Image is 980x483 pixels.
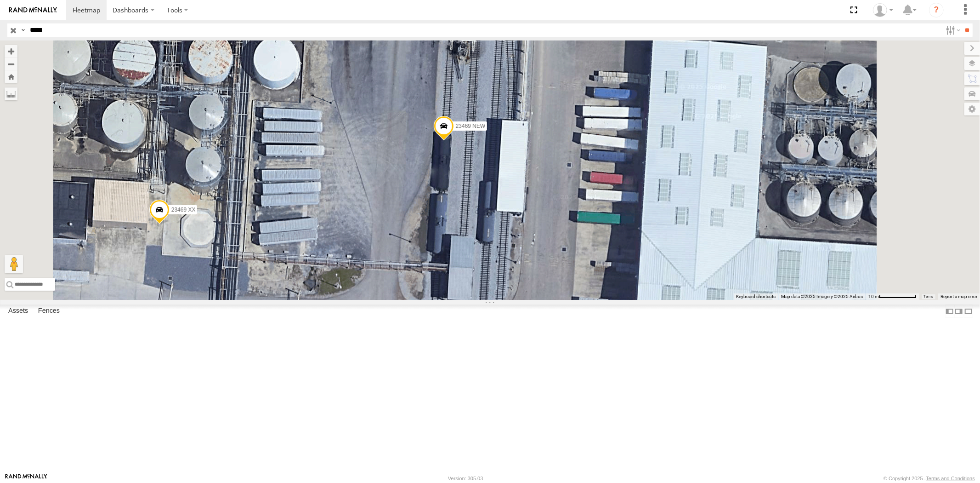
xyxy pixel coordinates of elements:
i: ? [929,3,944,17]
button: Zoom in [5,45,17,57]
label: Measure [5,87,17,100]
label: Assets [4,305,33,318]
span: Map data ©2025 Imagery ©2025 Airbus [781,294,863,299]
button: Map Scale: 10 m per 78 pixels [866,293,919,300]
div: © Copyright 2025 - [884,476,975,481]
span: 23469 XX [171,207,195,213]
button: Keyboard shortcuts [736,293,776,300]
a: Report a map error [940,294,977,299]
label: Map Settings [964,103,980,115]
span: 10 m [868,294,879,299]
a: Visit our Website [5,474,47,483]
label: Fences [34,305,64,318]
label: Dock Summary Table to the Left [945,305,954,318]
button: Zoom Home [5,70,17,83]
a: Terms and Conditions [926,476,975,481]
div: Version: 305.03 [448,476,483,481]
img: rand-logo.svg [9,7,57,13]
button: Drag Pegman onto the map to open Street View [5,255,23,273]
button: Zoom out [5,57,17,70]
label: Hide Summary Table [964,305,973,318]
label: Dock Summary Table to the Right [954,305,963,318]
label: Search Query [19,23,27,37]
div: Sardor Khadjimedov [870,3,896,17]
label: Search Filter Options [942,23,962,37]
span: 23469 NEW [455,123,485,129]
a: Terms [924,295,934,299]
